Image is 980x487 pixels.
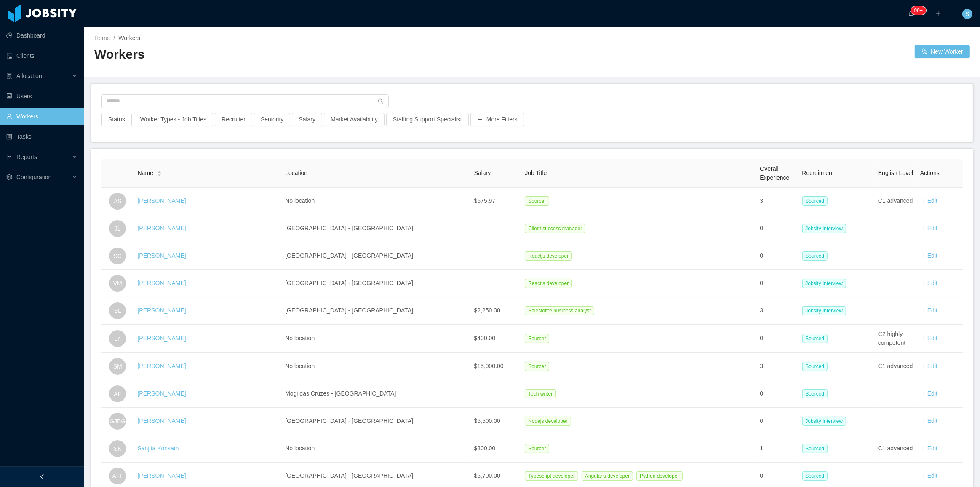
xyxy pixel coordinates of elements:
[138,307,186,314] a: [PERSON_NAME]
[802,444,828,453] span: Sourced
[757,408,799,435] td: 0
[525,389,556,398] span: Tech writer
[927,363,937,369] a: Edit
[802,225,850,231] a: Jobsity Interview
[94,35,110,41] a: Home
[114,302,121,319] span: SL
[157,173,161,175] i: icon: caret-down
[112,468,123,484] span: AFL
[109,413,126,430] span: GJBG
[757,435,799,463] td: 1
[114,385,121,402] span: AF
[292,113,322,126] button: Salary
[875,188,917,215] td: C1 advanced
[282,242,470,270] td: [GEOGRAPHIC_DATA] - [GEOGRAPHIC_DATA]
[282,215,470,242] td: [GEOGRAPHIC_DATA] - [GEOGRAPHIC_DATA]
[6,27,77,44] a: icon: pie-chartDashboard
[470,113,524,126] button: icon: plusMore Filters
[6,154,12,160] i: icon: line-chart
[802,389,828,398] span: Sourced
[915,45,970,58] button: icon: usergroup-addNew Worker
[757,325,799,353] td: 0
[525,334,549,343] span: Sourcer
[927,252,937,259] a: Edit
[757,270,799,297] td: 0
[378,98,384,104] i: icon: search
[16,174,51,180] span: Configuration
[282,297,470,325] td: [GEOGRAPHIC_DATA] - [GEOGRAPHIC_DATA]
[282,270,470,297] td: [GEOGRAPHIC_DATA] - [GEOGRAPHIC_DATA]
[6,73,12,79] i: icon: solution
[802,417,846,426] span: Jobsity Interview
[134,113,213,126] button: Worker Types - Job Titles
[101,113,132,126] button: Status
[6,108,77,125] a: icon: userWorkers
[760,165,790,181] span: Overall Experience
[875,353,917,380] td: C1 advanced
[6,47,77,64] a: icon: auditClients
[927,280,937,286] a: Edit
[802,170,834,176] span: Recruitment
[285,170,307,176] span: Location
[757,188,799,215] td: 3
[6,174,12,180] i: icon: setting
[157,170,161,172] i: icon: caret-up
[802,224,846,233] span: Jobsity Interview
[525,444,549,453] span: Sourcer
[474,417,500,424] span: $5,500.00
[802,445,831,452] a: Sourced
[474,445,496,452] span: $300.00
[282,325,470,353] td: No location
[215,113,252,126] button: Recruiter
[802,196,828,206] span: Sourced
[757,242,799,270] td: 0
[802,252,831,259] a: Sourced
[757,215,799,242] td: 0
[525,471,578,481] span: Typescript developer
[282,380,470,408] td: Mogi das Cruzes - [GEOGRAPHIC_DATA]
[282,408,470,435] td: [GEOGRAPHIC_DATA] - [GEOGRAPHIC_DATA]
[138,417,186,424] a: [PERSON_NAME]
[282,188,470,215] td: No location
[525,170,547,176] span: Job Title
[115,220,121,237] span: JL
[757,353,799,380] td: 3
[525,196,549,206] span: Sourcer
[875,325,917,353] td: C2 highly competent
[911,6,926,15] sup: 1207
[802,472,831,479] a: Sourced
[935,11,941,16] i: icon: plus
[802,417,850,424] a: Jobsity Interview
[114,248,122,264] span: SC
[113,35,115,41] span: /
[525,362,549,371] span: Sourcer
[118,35,140,41] span: Workers
[6,88,77,105] a: icon: robotUsers
[965,9,969,19] span: S
[802,279,846,288] span: Jobsity Interview
[802,306,846,315] span: Jobsity Interview
[802,334,828,343] span: Sourced
[927,390,937,397] a: Edit
[138,335,186,342] a: [PERSON_NAME]
[474,335,496,342] span: $400.00
[138,363,186,369] a: [PERSON_NAME]
[138,390,186,397] a: [PERSON_NAME]
[16,73,42,79] span: Allocation
[16,153,37,160] span: Reports
[908,11,914,16] i: icon: bell
[757,297,799,325] td: 3
[386,113,469,126] button: Staffing Support Specialist
[802,251,828,261] span: Sourced
[254,113,290,126] button: Seniority
[138,197,186,204] a: [PERSON_NAME]
[282,435,470,463] td: No location
[6,128,77,145] a: icon: profileTasks
[802,390,831,397] a: Sourced
[138,225,186,231] a: [PERSON_NAME]
[927,225,937,231] a: Edit
[138,472,186,479] a: [PERSON_NAME]
[927,417,937,424] a: Edit
[157,170,162,175] div: Sort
